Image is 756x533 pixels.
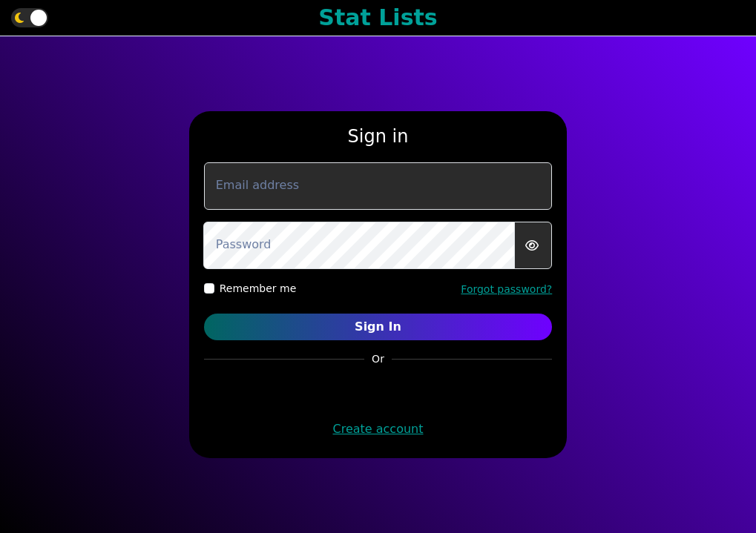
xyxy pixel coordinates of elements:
a: Create account [333,422,424,436]
span: Or [364,351,392,367]
h1: Stat Lists [318,4,437,31]
a: Forgot password? [461,283,552,295]
iframe: Sign in with Google Button [303,374,453,406]
h3: Sign in [204,126,553,148]
label: Remember me [220,281,297,297]
button: Sign In [204,314,553,340]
